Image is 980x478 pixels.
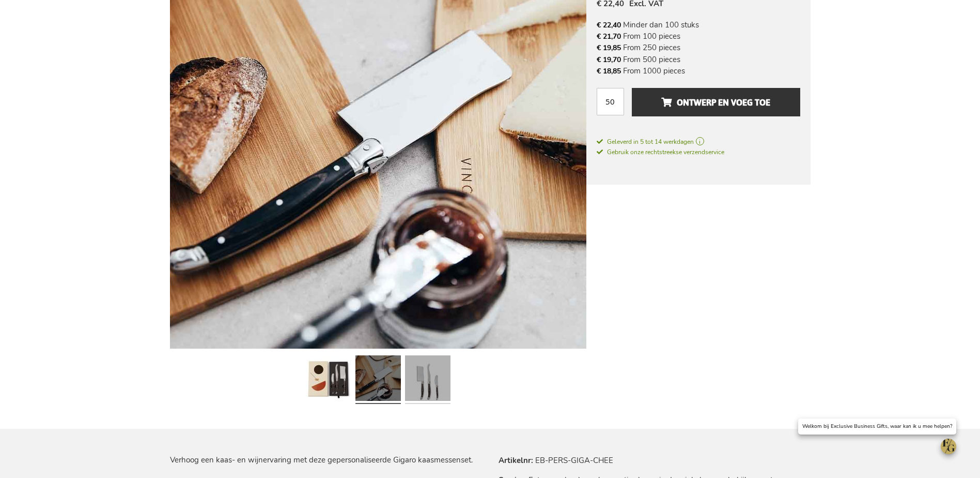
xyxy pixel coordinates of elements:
[597,42,800,53] li: From 250 pieces
[597,65,800,77] li: From 1000 pieces
[632,88,800,116] button: Ontwerp en voeg toe
[597,148,724,156] span: Gebruik onze rechtstreekse verzendservice
[597,31,800,42] li: From 100 pieces
[597,137,800,146] a: Geleverd in 5 tot 14 werkdagen
[597,19,800,31] li: Minder dan 100 stuks
[355,351,401,408] a: Personalised Gigaro Cheese Knives
[306,351,351,408] a: Personalised Gigaro Cheese Knives
[597,20,621,30] span: € 22,40
[597,32,621,41] span: € 21,70
[597,66,621,76] span: € 18,85
[597,55,621,65] span: € 19,70
[405,351,450,408] a: Personalised Gigaro Cheese Knives
[597,54,800,65] li: From 500 pieces
[597,88,624,115] input: Aantal
[597,43,621,53] span: € 19,85
[661,94,770,111] span: Ontwerp en voeg toe
[597,146,724,157] a: Gebruik onze rechtstreekse verzendservice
